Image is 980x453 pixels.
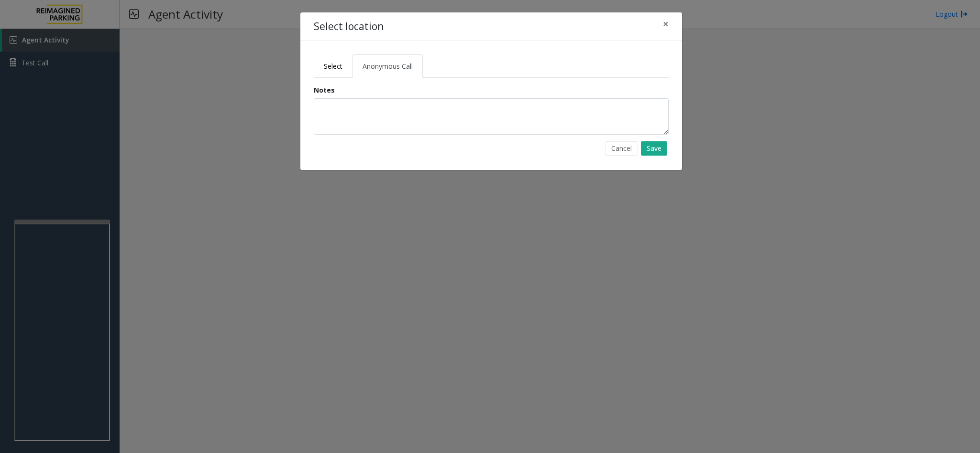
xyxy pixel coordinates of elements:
[663,17,669,31] span: ×
[314,85,335,95] label: Notes
[363,62,413,71] span: Anonymous Call
[314,54,669,78] ul: Tabs
[641,141,667,156] button: Save
[656,12,675,36] button: Close
[605,141,638,156] button: Cancel
[324,62,342,71] span: Select
[314,19,384,34] h4: Select location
